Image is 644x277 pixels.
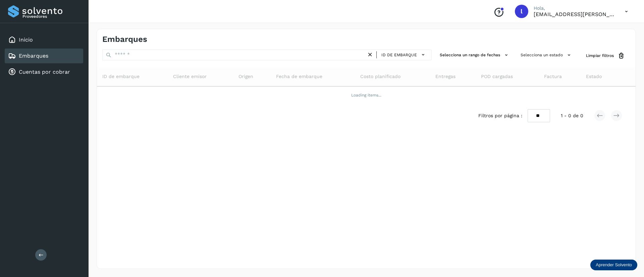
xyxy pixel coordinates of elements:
span: ID de embarque [102,73,140,80]
span: Cliente emisor [173,73,207,80]
a: Cuentas por cobrar [19,69,70,75]
span: Entregas [435,73,455,80]
span: 1 - 0 de 0 [561,112,583,119]
button: Limpiar filtros [581,50,630,62]
span: Costo planificado [360,73,400,80]
p: Proveedores [22,14,80,19]
p: Hola, [534,5,614,11]
div: Inicio [5,32,83,47]
span: Estado [586,73,602,80]
button: Selecciona un rango de fechas [437,50,513,61]
span: Origen [238,73,253,80]
span: Factura [544,73,562,80]
a: Inicio [19,37,33,43]
span: Limpiar filtros [586,53,614,59]
p: lauraamalia.castillo@xpertal.com [534,11,614,17]
div: Cuentas por cobrar [5,65,83,79]
span: POD cargadas [481,73,513,80]
td: Loading items... [97,86,636,104]
div: Aprender Solvento [590,260,637,270]
button: Selecciona un estado [518,50,575,61]
span: Filtros por página : [478,112,522,119]
a: Embarques [19,53,48,59]
h4: Embarques [102,34,147,44]
span: Fecha de embarque [276,73,322,80]
span: ID de embarque [381,52,417,58]
div: Embarques [5,49,83,63]
button: ID de embarque [379,50,429,60]
p: Aprender Solvento [596,262,632,268]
